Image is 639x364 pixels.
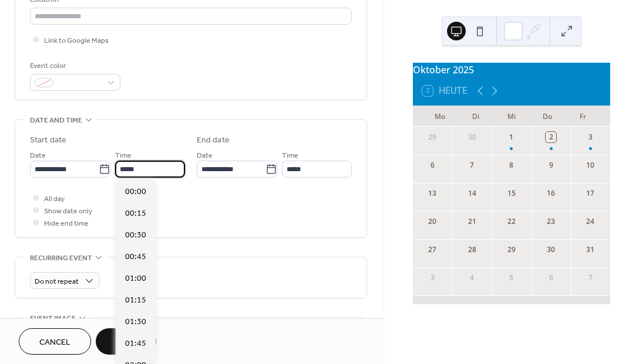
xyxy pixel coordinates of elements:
[125,186,146,198] span: 00:00
[125,229,146,241] span: 00:30
[467,160,477,171] div: 7
[458,106,494,127] div: Di
[30,134,66,147] div: Start date
[427,188,438,199] div: 13
[30,252,92,264] span: Recurring event
[125,207,146,220] span: 00:15
[39,336,70,349] span: Cancel
[30,312,76,325] span: Event image
[197,134,230,147] div: End date
[30,149,46,162] span: Date
[282,149,298,162] span: Time
[427,132,438,142] div: 29
[506,188,517,199] div: 15
[546,244,556,255] div: 30
[585,132,596,142] div: 3
[427,160,438,171] div: 6
[546,216,556,227] div: 23
[427,216,438,227] div: 20
[585,188,596,199] div: 17
[125,338,146,350] span: 01:45
[19,328,91,355] button: Cancel
[546,132,556,142] div: 2
[30,114,82,127] span: Date and time
[565,106,601,127] div: Fr
[506,216,517,227] div: 22
[427,273,438,283] div: 3
[467,132,477,142] div: 30
[529,106,565,127] div: Do
[30,60,118,72] div: Event color
[546,273,556,283] div: 6
[506,273,517,283] div: 5
[44,193,65,205] span: All day
[125,294,146,307] span: 01:15
[44,217,89,230] span: Hide end time
[585,216,596,227] div: 24
[35,275,79,288] span: Do not repeat
[413,63,610,77] div: Oktober 2025
[546,188,556,199] div: 16
[585,160,596,171] div: 10
[422,106,458,127] div: Mo
[467,188,477,199] div: 14
[467,216,477,227] div: 21
[427,244,438,255] div: 27
[125,316,146,328] span: 01:30
[546,160,556,171] div: 9
[585,273,596,283] div: 7
[115,149,132,162] span: Time
[585,244,596,255] div: 31
[96,328,156,355] button: Save
[125,273,146,285] span: 01:00
[493,106,529,127] div: Mi
[506,132,517,142] div: 1
[44,35,109,47] span: Link to Google Maps
[506,160,517,171] div: 8
[506,244,517,255] div: 29
[467,244,477,255] div: 28
[467,273,477,283] div: 4
[197,149,213,162] span: Date
[44,205,92,217] span: Show date only
[125,251,146,263] span: 00:45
